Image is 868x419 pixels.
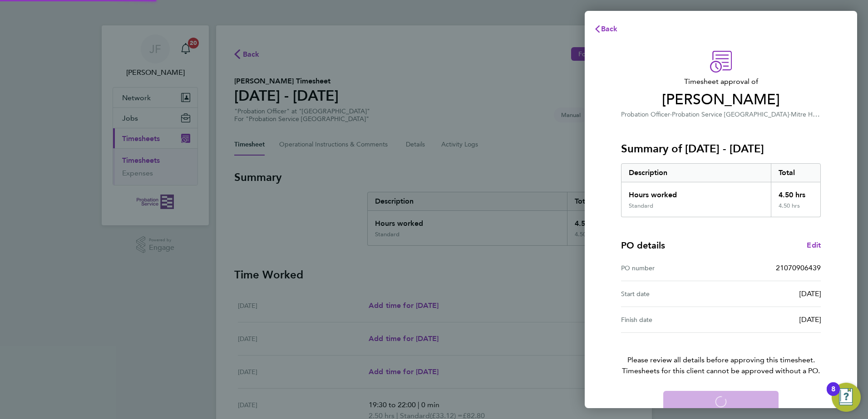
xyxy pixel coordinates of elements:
[621,314,721,325] div: Finish date
[832,383,861,412] button: Open Resource Center, 8 new notifications
[601,24,618,33] span: Back
[831,389,835,401] div: 8
[621,91,821,109] span: [PERSON_NAME]
[771,202,821,217] div: 4.50 hrs
[610,365,832,376] span: Timesheets for this client cannot be approved without a PO.
[807,241,821,249] span: Edit
[621,163,821,217] div: Summary of 18 - 24 Aug 2025
[621,239,665,252] h4: PO details
[670,111,672,118] span: ·
[621,288,721,299] div: Start date
[789,111,791,118] span: ·
[621,263,721,273] div: PO number
[721,288,821,299] div: [DATE]
[807,240,821,251] a: Edit
[621,76,821,87] span: Timesheet approval of
[621,141,821,156] h3: Summary of [DATE] - [DATE]
[771,164,821,182] div: Total
[721,314,821,325] div: [DATE]
[610,333,832,376] p: Please review all details before approving this timesheet.
[791,110,826,118] span: Mitre House
[621,164,771,182] div: Description
[629,202,653,209] div: Standard
[621,182,771,202] div: Hours worked
[621,111,670,118] span: Probation Officer
[771,182,821,202] div: 4.50 hrs
[585,20,627,38] button: Back
[672,111,789,118] span: Probation Service [GEOGRAPHIC_DATA]
[776,263,821,272] span: 21070906439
